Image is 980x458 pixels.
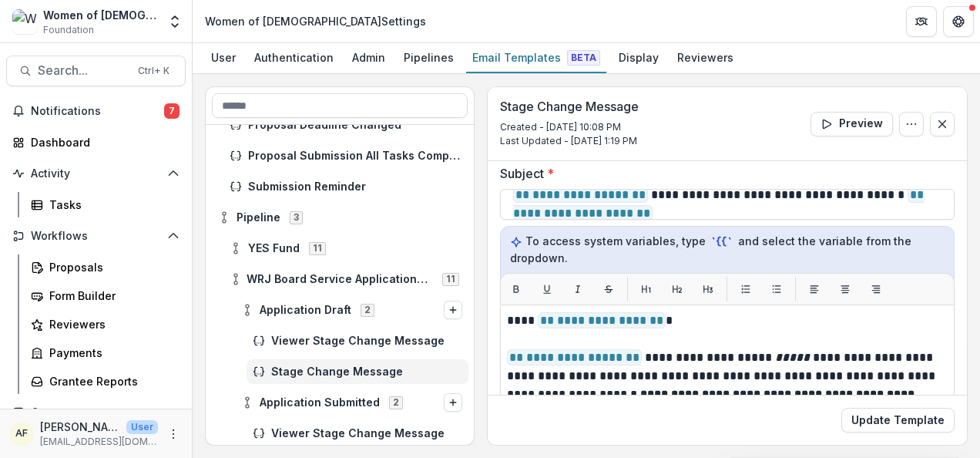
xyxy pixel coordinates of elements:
[205,46,242,69] div: User
[235,390,468,415] div: Application Submitted2Options
[466,46,606,69] div: Email Templates
[31,167,161,180] span: Activity
[205,13,426,29] div: Women of [DEMOGRAPHIC_DATA] Settings
[164,6,186,37] button: Open entity switcher
[271,365,462,379] span: Stage Change Message
[833,277,857,301] button: Align center
[247,421,468,446] div: Viewer Stage Change Message
[49,316,173,332] div: Reviewers
[49,345,173,361] div: Payments
[271,335,462,348] span: Viewer Stage Change Message
[389,396,403,409] span: 2
[248,43,340,73] a: Authentication
[6,400,186,425] button: Open Contacts
[25,192,186,217] a: Tasks
[223,143,468,168] div: Proposal Submission All Tasks Completed
[248,242,300,255] span: YES Fund
[223,113,468,137] div: Proposal Deadline Changed
[247,328,468,353] div: Viewer Stage Change Message
[25,369,186,394] a: Grantee Reports
[126,420,158,434] p: User
[535,277,559,301] button: Underline
[271,427,462,440] span: Viewer Stage Change Message
[38,63,129,78] span: Search...
[566,277,590,301] button: Italic
[864,277,888,301] button: Align right
[442,273,459,285] span: 11
[135,62,173,79] div: Ctrl + K
[25,340,186,365] a: Payments
[12,9,37,34] img: Women of Reform Judaism
[709,234,735,250] code: `{{`
[248,119,462,132] span: Proposal Deadline Changed
[223,236,468,261] div: YES Fund11
[510,233,945,266] p: To access system variables, type and select the variable from the dropdown.
[504,277,529,301] button: Bold
[346,43,391,73] a: Admin
[199,10,432,32] nav: breadcrumb
[899,112,924,136] button: Options
[764,277,789,301] button: List
[248,46,340,69] div: Authentication
[361,304,374,316] span: 2
[500,134,639,148] p: Last Updated - [DATE] 1:19 PM
[248,150,462,163] span: Proposal Submission All Tasks Completed
[802,277,827,301] button: Align left
[6,130,186,155] a: Dashboard
[40,435,158,449] p: [EMAIL_ADDRESS][DOMAIN_NAME]
[6,56,186,86] button: Search...
[500,120,639,134] p: Created - [DATE] 10:08 PM
[223,174,468,199] div: Submission Reminder
[346,46,391,69] div: Admin
[930,112,955,136] button: Close
[309,242,326,254] span: 11
[164,425,183,443] button: More
[398,46,460,69] div: Pipelines
[612,46,665,69] div: Display
[671,46,740,69] div: Reviewers
[164,103,180,119] span: 7
[696,277,720,301] button: H3
[31,406,161,419] span: Contacts
[235,298,468,322] div: Application Draft2Options
[500,164,945,183] label: Subject
[567,50,600,66] span: Beta
[247,273,433,286] span: WRJ Board Service Applications 2026
[212,205,468,230] div: Pipeline3
[49,373,173,389] div: Grantee Reports
[237,211,280,224] span: Pipeline
[43,23,94,37] span: Foundation
[811,112,893,136] button: Preview
[40,419,120,435] p: [PERSON_NAME]
[906,6,937,37] button: Partners
[223,267,468,291] div: WRJ Board Service Applications 202611
[31,230,161,243] span: Workflows
[634,277,659,301] button: H1
[49,197,173,213] div: Tasks
[444,301,462,319] button: Options
[612,43,665,73] a: Display
[247,359,468,384] div: Stage Change Message
[15,429,28,439] div: Amanda Feldman
[671,43,740,73] a: Reviewers
[943,6,974,37] button: Get Help
[665,277,690,301] button: H2
[6,224,186,248] button: Open Workflows
[31,105,164,118] span: Notifications
[31,134,173,150] div: Dashboard
[6,161,186,186] button: Open Activity
[25,312,186,337] a: Reviewers
[841,408,955,433] button: Update Template
[205,43,242,73] a: User
[6,99,186,123] button: Notifications7
[43,7,158,23] div: Women of [DEMOGRAPHIC_DATA]
[466,43,606,73] a: Email Templates Beta
[398,43,460,73] a: Pipelines
[260,396,380,409] span: Application Submitted
[733,277,758,301] button: List
[49,259,173,275] div: Proposals
[596,277,621,301] button: Strikethrough
[248,180,462,194] span: Submission Reminder
[500,99,639,114] h3: Stage Change Message
[25,283,186,308] a: Form Builder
